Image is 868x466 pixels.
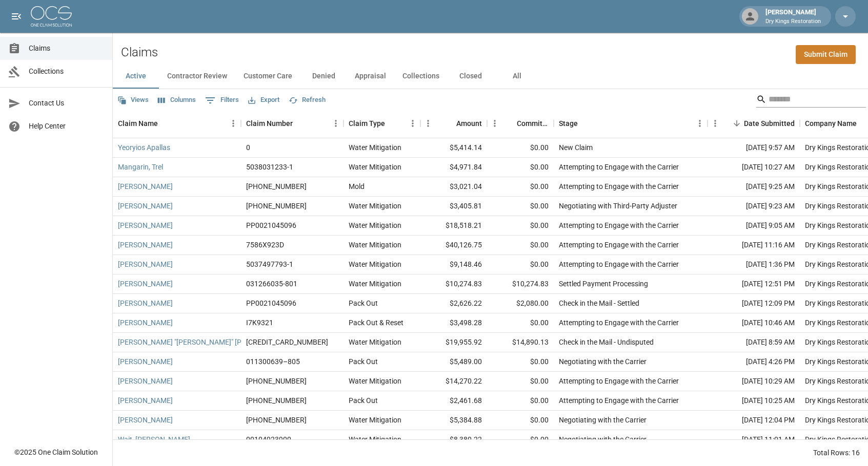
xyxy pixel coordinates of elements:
div: 7586X923D [246,240,284,250]
button: Sort [293,116,307,131]
div: Claim Name [113,109,241,138]
div: $0.00 [487,372,554,391]
div: Water Mitigation [349,240,401,250]
div: Search [756,91,866,110]
button: Appraisal [347,64,394,89]
div: [DATE] 11:16 AM [708,236,800,255]
button: Customer Care [235,64,300,89]
div: 01-008-959086 [246,376,307,386]
div: Amount [420,109,487,138]
div: Attempting to Engage with the Carrier [559,376,679,386]
button: Contractor Review [159,64,235,89]
div: [DATE] 10:29 AM [708,372,800,391]
div: 5033062247-1-1 [246,337,328,347]
div: $0.00 [487,216,554,236]
div: 5038031233-1 [246,162,293,172]
div: Check in the Mail - Undisputed [559,337,654,347]
div: Claim Number [241,109,344,138]
div: 031266035-801 [246,279,297,289]
a: [PERSON_NAME] [118,415,173,425]
div: [DATE] 4:26 PM [708,352,800,372]
div: Date Submitted [708,109,800,138]
div: [DATE] 8:59 AM [708,333,800,352]
a: [PERSON_NAME] [118,317,173,328]
a: [PERSON_NAME] [118,220,173,230]
div: Water Mitigation [349,376,401,386]
div: Pack Out [349,395,378,406]
div: Pack Out & Reset [349,317,403,328]
div: [DATE] 9:23 AM [708,197,800,216]
div: $3,498.28 [420,313,487,333]
div: [DATE] 9:57 AM [708,138,800,158]
p: Dry Kings Restoration [765,17,821,26]
div: $2,080.00 [487,294,554,313]
div: Company Name [805,109,857,138]
div: Claim Name [118,109,158,138]
button: Menu [405,116,420,131]
button: open drawer [6,6,27,27]
a: [PERSON_NAME] [118,376,173,386]
h2: Claims [121,45,158,60]
div: $9,148.46 [420,255,487,274]
div: $3,021.04 [420,177,487,197]
button: Sort [502,116,517,131]
div: Attempting to Engage with the Carrier [559,220,679,230]
div: Claim Number [246,109,293,138]
span: Help Center [29,121,104,132]
a: Yeoryios Apallas [118,142,170,153]
div: Negotiating with the Carrier [559,415,647,425]
a: [PERSON_NAME] [118,240,173,250]
div: 1006-26-7316 [246,415,307,425]
button: Sort [442,116,456,131]
a: [PERSON_NAME] [118,201,173,211]
div: I7K9321 [246,317,273,328]
div: Committed Amount [517,109,549,138]
div: $2,461.68 [420,391,487,411]
a: [PERSON_NAME] "[PERSON_NAME]" [PERSON_NAME] [118,337,290,347]
div: $10,274.83 [487,274,554,294]
a: Submit Claim [796,45,856,64]
div: PP0021045096 [246,298,296,308]
a: Mangarin, Trel [118,162,163,172]
button: Show filters [203,92,241,109]
button: Closed [448,64,494,89]
a: [PERSON_NAME] [118,259,173,269]
button: Sort [578,116,592,131]
div: $14,890.13 [487,333,554,352]
button: All [494,64,540,89]
div: $4,971.84 [420,158,487,177]
div: [DATE] 12:09 PM [708,294,800,313]
span: Claims [29,43,104,54]
div: $2,626.22 [420,294,487,313]
div: Water Mitigation [349,415,401,425]
div: Attempting to Engage with the Carrier [559,162,679,172]
button: Menu [487,116,502,131]
div: $0.00 [487,236,554,255]
div: Water Mitigation [349,162,401,172]
button: Menu [708,116,723,131]
div: Pack Out [349,298,378,308]
div: [DATE] 10:25 AM [708,391,800,411]
div: Pack Out [349,356,378,367]
div: $5,414.14 [420,138,487,158]
button: Active [113,64,159,89]
div: Negotiating with the Carrier [559,356,647,367]
div: Water Mitigation [349,142,401,153]
span: Contact Us [29,98,104,109]
div: $5,489.00 [420,352,487,372]
div: Water Mitigation [349,337,401,347]
div: [PERSON_NAME] [761,7,825,26]
img: ocs-logo-white-transparent.png [31,6,72,27]
div: Water Mitigation [349,201,401,211]
div: $40,126.75 [420,236,487,255]
button: Denied [300,64,347,89]
button: Sort [158,116,172,131]
div: Attempting to Engage with the Carrier [559,259,679,269]
button: Views [115,92,151,108]
div: 0 [246,142,250,153]
a: [PERSON_NAME] [118,395,173,406]
div: 1006-30-9191 [246,181,307,192]
div: Claim Type [349,109,385,138]
div: New Claim [559,142,593,153]
div: $18,518.21 [420,216,487,236]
